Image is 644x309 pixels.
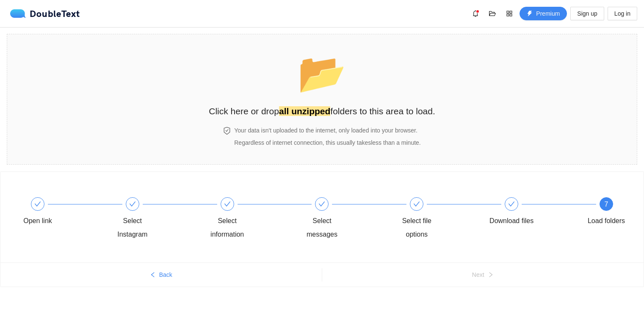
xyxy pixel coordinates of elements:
span: safety-certificate [223,127,231,135]
span: Sign up [577,9,597,18]
div: Select information [203,197,298,241]
span: Log in [614,9,630,18]
span: check [413,201,420,207]
div: Download files [487,197,582,228]
span: folder-open [486,10,499,17]
span: 7 [605,201,608,208]
div: Select file options [392,197,487,241]
button: Log in [608,7,637,20]
img: logo [10,9,30,18]
button: Sign up [570,7,604,20]
button: folder-open [486,7,499,20]
span: check [318,201,325,207]
div: Select information [203,214,252,241]
button: thunderboltPremium [520,7,567,20]
a: logoDoubleText [10,9,80,18]
span: check [508,201,515,207]
button: bell [469,7,482,20]
span: Regardless of internet connection, this usually takes less than a minute . [234,139,420,146]
div: Select Instagram [108,214,157,241]
div: Open link [13,197,108,228]
span: folder [298,52,346,95]
h2: Click here or drop folders to this area to load. [209,104,435,118]
button: appstore [503,7,516,20]
div: Select messages [297,197,392,241]
span: appstore [503,10,516,17]
span: check [224,201,231,207]
h4: Your data isn't uploaded to the internet, only loaded into your browser. [234,126,420,135]
span: bell [469,10,482,17]
strong: all unzipped [279,106,330,116]
span: Back [159,270,172,279]
div: Open link [23,214,52,228]
span: left [150,272,156,279]
div: Select Instagram [108,197,203,241]
span: check [34,201,41,207]
div: 7Load folders [582,197,631,228]
button: Nextright [322,268,644,281]
div: Download files [489,214,533,228]
div: Select file options [392,214,441,241]
span: check [129,201,136,207]
span: Premium [536,9,560,18]
div: Select messages [297,214,346,241]
div: DoubleText [10,9,80,18]
div: Load folders [588,214,625,228]
button: leftBack [0,268,322,281]
span: thunderbolt [527,11,533,17]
